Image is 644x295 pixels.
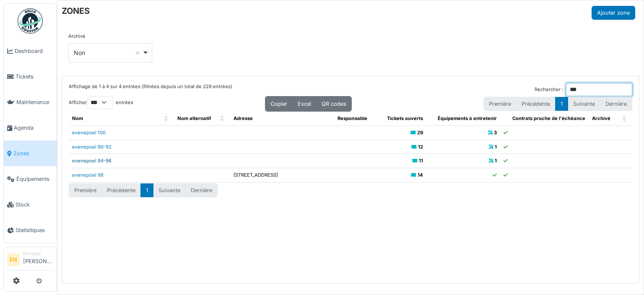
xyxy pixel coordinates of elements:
[418,172,423,178] b: 14
[4,89,57,115] a: Maintenance
[322,101,346,107] span: QR codes
[438,115,497,121] span: Équipements à entretenir
[69,96,133,109] label: Afficher entrées
[16,201,53,209] span: Stock
[72,158,112,164] a: evenepoel 94-96
[7,253,20,266] li: EN
[74,48,142,57] div: Non
[4,38,57,64] a: Dashboard
[18,8,43,34] img: Badge_color-CXgf-gQk.svg
[133,49,142,57] button: Remove item: 'false'
[62,6,90,16] h6: ZONES
[69,183,218,197] nav: pagination
[72,115,83,121] span: Nom
[418,144,423,150] b: 12
[16,73,53,81] span: Tickets
[592,6,635,20] button: Ajouter zone
[292,96,317,112] button: Excel
[483,97,632,111] nav: pagination
[68,33,86,40] label: Archivé
[87,96,113,109] select: Afficherentrées
[4,192,57,217] a: Stock
[298,101,311,107] span: Excel
[72,144,112,150] a: evenepoel 90-92
[387,115,423,121] span: Tickets ouverts
[177,115,211,121] span: Nom alternatif
[4,141,57,166] a: Zones
[535,86,563,93] label: Rechercher :
[4,64,57,89] a: Tickets
[16,175,53,183] span: Équipements
[512,115,585,121] span: Contrats proche de l'échéance
[220,112,225,125] span: Nom alternatif: Activate to sort
[23,251,53,257] div: Manager
[338,115,367,121] span: Responsable
[15,47,53,55] span: Dashboard
[495,158,497,164] b: 1
[622,112,627,125] span: Archivé: Activate to sort
[13,149,53,157] span: Zones
[555,97,568,111] button: 1
[265,96,293,112] button: Copier
[72,130,106,136] a: evenepoel 100
[72,172,104,178] a: evenepoel 98
[417,130,423,136] b: 29
[419,158,423,164] b: 11
[23,251,53,269] li: [PERSON_NAME]
[4,166,57,192] a: Équipements
[495,144,497,150] b: 1
[494,130,497,136] b: 3
[230,168,334,183] td: [STREET_ADDRESS]
[14,124,53,132] span: Agenda
[316,96,352,112] button: QR codes
[69,83,232,96] div: Affichage de 1 à 4 sur 4 entrées (filtrées depuis un total de 228 entrées)
[140,183,153,197] button: 1
[16,226,53,234] span: Statistiques
[592,115,610,121] span: Archivé
[270,101,287,107] span: Copier
[16,98,53,106] span: Maintenance
[7,251,53,271] a: EN Manager[PERSON_NAME]
[234,115,253,121] span: Adresse
[164,112,169,125] span: Nom: Activate to sort
[4,115,57,141] a: Agenda
[4,217,57,243] a: Statistiques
